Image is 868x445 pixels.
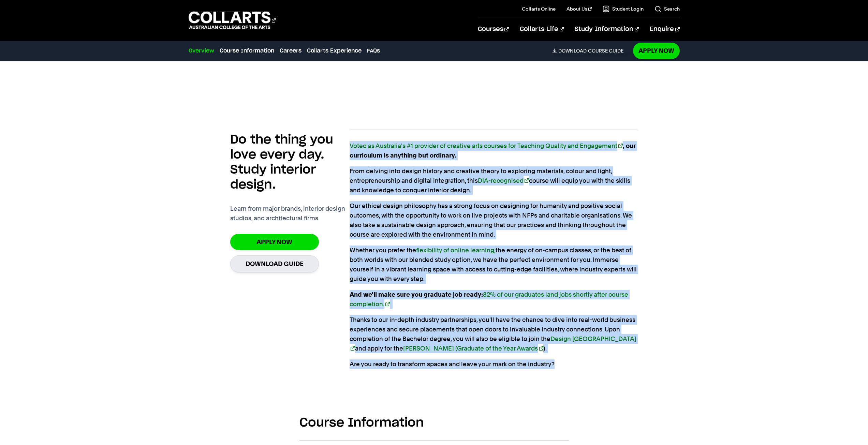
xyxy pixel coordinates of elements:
a: flexibility of online learning, [416,247,496,254]
a: Voted as Australia's #1 provider of creative arts courses for Teaching Quality and Engagement [350,142,623,149]
p: Our ethical design philosophy has a strong focus on designing for humanity and positive social ou... [350,201,638,239]
span: Download [558,48,587,54]
p: Learn from major brands, interior design studios, and architectural firms. [230,204,350,223]
h2: Course Information [299,415,569,430]
a: Careers [280,47,301,55]
a: Enquire [650,18,679,41]
a: Overview [189,47,214,55]
a: [PERSON_NAME] (Graduate of the Year Awards [403,345,543,352]
p: Thanks to our in-depth industry partnerships, you'll have the chance to dive into real-world busi... [350,315,638,353]
p: Whether you prefer the the energy of on-campus classes, or the best of both worlds with our blend... [350,246,638,284]
a: FAQs [367,47,380,55]
a: Search [654,5,680,12]
a: Download Guide [230,255,319,272]
a: Student Login [603,5,644,12]
a: Apply Now [633,43,680,59]
a: Courses [478,18,509,41]
h2: Do the thing you love every day. Study interior design. [230,132,350,192]
a: 82% of our graduates land jobs shortly after course completion. [350,291,628,308]
div: Go to homepage [189,11,276,30]
a: DIA-recognised [478,177,529,184]
a: Study Information [575,18,639,41]
strong: , our curriculum is anything but ordinary. [350,142,636,159]
p: From delving into design history and creative theory to exploring materials, colour and light, en... [350,166,638,195]
a: About Us [567,5,592,12]
strong: And we'll make sure you graduate job ready: [350,291,628,308]
a: Design [GEOGRAPHIC_DATA] [350,335,636,352]
a: Collarts Online [522,5,556,12]
a: Collarts Life [520,18,564,41]
a: DownloadCourse Guide [552,48,629,54]
a: Collarts Experience [307,47,362,55]
a: Course Information [220,47,274,55]
p: Are you ready to transform spaces and leave your mark on the industry? [350,359,638,369]
a: Apply Now [230,234,319,250]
